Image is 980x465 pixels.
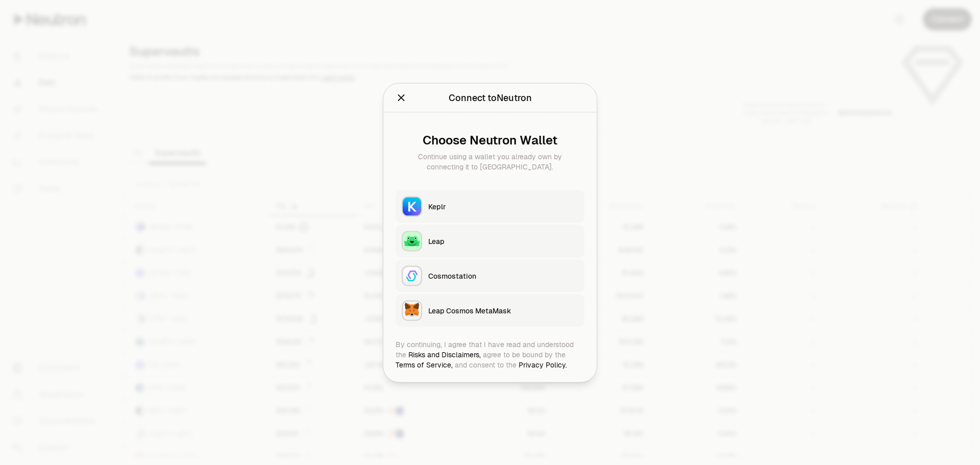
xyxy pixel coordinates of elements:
button: Close [396,90,407,105]
button: KeplrKeplr [396,190,584,223]
div: By continuing, I agree that I have read and understood the agree to be bound by the and consent t... [396,339,584,370]
div: Leap Cosmos MetaMask [428,305,578,315]
div: Keplr [428,201,578,211]
div: Connect to Neutron [449,90,532,105]
img: Cosmostation [403,266,421,285]
div: Choose Neutron Wallet [404,133,576,147]
button: Leap Cosmos MetaMaskLeap Cosmos MetaMask [396,294,584,327]
a: Privacy Policy. [519,360,567,369]
a: Terms of Service, [396,360,453,369]
img: Keplr [403,197,421,215]
button: CosmostationCosmostation [396,259,584,292]
div: Continue using a wallet you already own by connecting it to [GEOGRAPHIC_DATA]. [404,151,576,172]
img: Leap [403,232,421,250]
img: Leap Cosmos MetaMask [403,301,421,320]
a: Risks and Disclaimers, [408,350,481,359]
div: Cosmostation [428,271,578,281]
button: LeapLeap [396,225,584,257]
div: Leap [428,236,578,246]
